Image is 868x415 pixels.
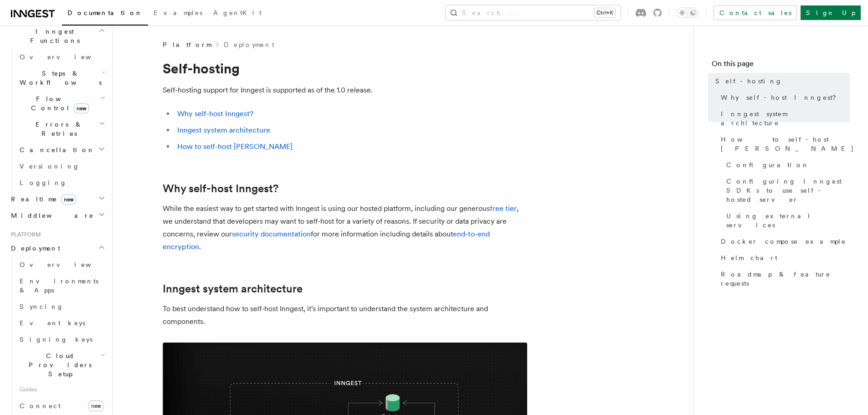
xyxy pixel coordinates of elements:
[20,402,61,410] span: Connect
[723,208,850,233] a: Using external services
[721,253,777,262] span: Helm chart
[16,256,107,273] a: Overview
[20,261,113,268] span: Overview
[7,191,107,207] button: Realtimenew
[721,109,850,128] span: Inngest system architecture
[148,3,208,25] a: Examples
[723,173,850,208] a: Configuring Inngest SDKs to use self-hosted server
[723,157,850,173] a: Configuration
[16,142,107,158] button: Cancellation
[16,120,99,138] span: Errors & Retries
[721,135,854,153] span: How to self-host [PERSON_NAME]
[801,5,861,20] a: Sign Up
[16,351,101,379] span: Cloud Providers Setup
[721,93,842,102] span: Why self-host Inngest?
[16,382,107,397] span: Guides
[232,230,311,238] a: security documentation
[726,211,850,230] span: Using external services
[67,9,143,16] span: Documentation
[7,240,107,256] button: Deployment
[721,270,850,288] span: Roadmap & feature requests
[712,58,850,73] h4: On this page
[16,116,107,142] button: Errors & Retries
[163,302,527,328] p: To best understand how to self-host Inngest, it's important to understand the system architecture...
[16,298,107,315] a: Syncing
[446,5,621,20] button: Search...Ctrl+K
[16,91,107,116] button: Flow Controlnew
[224,40,274,49] a: Deployment
[163,202,527,253] p: While the easiest way to get started with Inngest is using our hosted platform, including our gen...
[16,397,107,415] a: Connectnew
[490,204,517,213] a: free tier
[726,160,809,169] span: Configuration
[7,244,60,253] span: Deployment
[7,27,98,45] span: Inngest Functions
[20,319,85,327] span: Event keys
[16,273,107,298] a: Environments & Apps
[177,126,270,134] a: Inngest system architecture
[208,3,267,25] a: AgentKit
[177,142,293,151] a: How to self-host [PERSON_NAME]
[163,60,527,77] h1: Self-hosting
[595,8,615,17] kbd: Ctrl+K
[7,231,41,238] span: Platform
[7,195,76,204] span: Realtime
[20,53,113,61] span: Overview
[20,179,67,186] span: Logging
[163,84,527,97] p: Self-hosting support for Inngest is supported as of the 1.0 release.
[16,65,107,91] button: Steps & Workflows
[717,266,850,292] a: Roadmap & feature requests
[20,277,98,294] span: Environments & Apps
[154,9,202,16] span: Examples
[16,158,107,174] a: Versioning
[16,315,107,331] a: Event keys
[213,9,262,16] span: AgentKit
[717,89,850,106] a: Why self-host Inngest?
[7,211,94,220] span: Middleware
[16,348,107,382] button: Cloud Providers Setup
[677,7,699,18] button: Toggle dark mode
[16,174,107,191] a: Logging
[177,109,253,118] a: Why self-host Inngest?
[7,49,107,191] div: Inngest Functions
[714,5,797,20] a: Contact sales
[88,400,103,411] span: new
[726,177,850,204] span: Configuring Inngest SDKs to use self-hosted server
[717,233,850,250] a: Docker compose example
[16,49,107,65] a: Overview
[712,73,850,89] a: Self-hosting
[721,237,846,246] span: Docker compose example
[20,163,80,170] span: Versioning
[715,77,782,86] span: Self-hosting
[717,250,850,266] a: Helm chart
[74,103,89,113] span: new
[61,195,76,205] span: new
[62,3,148,26] a: Documentation
[163,40,211,49] span: Platform
[16,145,95,154] span: Cancellation
[717,106,850,131] a: Inngest system architecture
[163,282,303,295] a: Inngest system architecture
[7,207,107,224] button: Middleware
[20,303,64,310] span: Syncing
[16,94,100,113] span: Flow Control
[16,331,107,348] a: Signing keys
[7,23,107,49] button: Inngest Functions
[717,131,850,157] a: How to self-host [PERSON_NAME]
[20,336,92,343] span: Signing keys
[16,69,102,87] span: Steps & Workflows
[163,182,278,195] a: Why self-host Inngest?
